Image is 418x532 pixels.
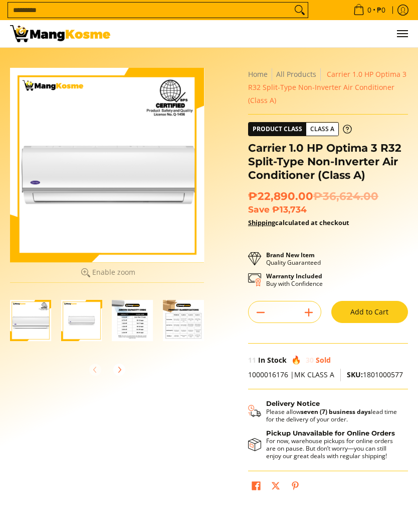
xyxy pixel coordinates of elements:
[258,355,287,365] span: In Stock
[120,20,408,47] ul: Customer Navigation
[266,408,398,423] p: Please allow lead time for the delivery of your order.
[248,122,352,136] a: Product Class Class A
[248,370,334,379] span: 1000016176 |MK CLASS A
[266,429,395,437] strong: Pickup Unavailable for Online Orders
[248,189,378,203] span: ₱22,890.00
[266,251,315,259] strong: Brand New Item
[61,300,102,341] img: Carrier 1.0 HP Optima 3 R32 Split-Type Non-Inverter Air Conditioner (Class A)-2
[269,479,283,496] a: Post on X
[10,262,204,283] button: Enable zoom
[266,399,320,407] strong: Delivery Notice
[396,20,408,47] button: Menu
[248,69,268,79] a: Home
[276,69,316,79] a: All Products
[248,218,349,227] strong: calculated at checkout
[288,479,302,496] a: Pin on Pinterest
[248,68,408,107] nav: Breadcrumbs
[248,141,408,181] h1: Carrier 1.0 HP Optima 3 R32 Split-Type Non-Inverter Air Conditioner (Class A)
[301,407,371,416] strong: seven (7) business days
[248,69,406,105] span: Carrier 1.0 HP Optima 3 R32 Split-Type Non-Inverter Air Conditioner (Class A)
[331,301,408,323] button: Add to Cart
[92,268,135,276] span: Enable zoom
[108,359,130,381] button: Next
[297,304,321,321] button: Add
[163,300,204,341] img: Carrier 1.0 HP Optima 3 R32 Split-Type Non-Inverter Air Conditioner (Class A)-4
[249,123,306,136] span: Product Class
[347,370,363,379] span: SKU:
[306,355,314,365] span: 30
[313,189,378,203] del: ₱36,624.00
[248,204,270,215] span: Save
[266,272,322,280] strong: Warranty Included
[112,300,153,341] img: Carrier 1.0 HP Optima 3 R32 Split-Type Non-Inverter Air Conditioner (Class A)-3
[248,355,256,365] span: 11
[266,251,321,266] p: Quality Guaranteed
[120,20,408,47] nav: Main Menu
[10,25,110,42] img: Carrier Optima 3 SET 1.0HP Split-Type Aircon (Class A) l Mang Kosme
[292,3,308,18] button: Search
[375,7,387,14] span: ₱0
[316,355,331,365] span: Sold
[10,300,51,341] img: Carrier 1.0 HP Optima 3 R32 Split-Type Non-Inverter Air Conditioner (Class A)-1
[266,437,398,460] p: For now, warehouse pickups for online orders are on pause. But don’t worry—you can still enjoy ou...
[347,370,403,379] span: 1801000577
[266,272,323,287] p: Buy with Confidence
[248,399,398,422] button: Shipping & Delivery
[248,218,275,227] a: Shipping
[249,479,263,496] a: Share on Facebook
[366,7,373,14] span: 0
[272,204,307,215] span: ₱13,734
[350,5,388,16] span: •
[249,304,273,321] button: Subtract
[306,123,338,136] span: Class A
